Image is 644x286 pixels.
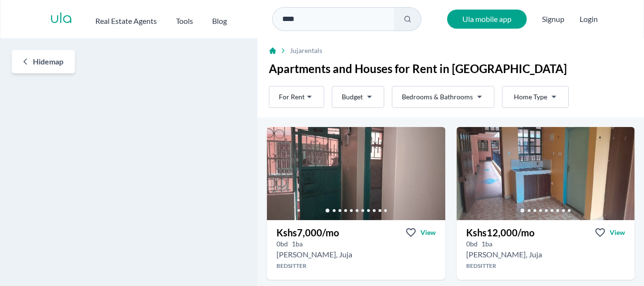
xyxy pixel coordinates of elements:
[457,262,634,270] h4: Bedsitter
[212,15,227,27] h2: Blog
[402,92,473,102] span: Bedrooms & Bathrooms
[457,127,634,220] img: Bedsitter for rent - Kshs 12,000/mo - in Juja near Novia Fiber, Juja, Kenya, Kiambu County - main...
[466,226,534,239] h3: Kshs 12,000 /mo
[212,11,227,27] a: Blog
[502,86,569,108] button: Home Type
[50,11,72,28] a: ula
[276,226,339,239] h3: Kshs 7,000 /mo
[279,92,305,102] span: For Rent
[95,11,157,27] button: Real Estate Agents
[466,249,542,260] h2: Bedsitter for rent in Juja - Kshs 12,000/mo -Novia Fiber, Juja, Kenya, Kiambu County county
[33,56,63,67] span: Hide map
[514,92,547,102] span: Home Type
[267,220,445,280] a: Kshs7,000/moViewView property in detail0bd 1ba [PERSON_NAME], JujaBedsitter
[267,127,445,220] img: Bedsitter for rent - Kshs 7,000/mo - in Juja near Ruth Collections, Juja, Kenya, Kiambu County - ...
[332,86,384,108] button: Budget
[269,61,633,76] h1: Apartments and Houses for Rent in [GEOGRAPHIC_DATA]
[580,13,598,25] button: Login
[420,228,436,237] span: View
[176,15,193,27] h2: Tools
[392,86,494,108] button: Bedrooms & Bathrooms
[481,239,492,249] h5: 1 bathrooms
[276,249,352,260] h2: Bedsitter for rent in Juja - Kshs 7,000/mo -Ruth Collections, Juja, Kenya, Kiambu County county
[457,220,634,280] a: Kshs12,000/moViewView property in detail0bd 1ba [PERSON_NAME], JujaBedsitter
[176,11,193,27] button: Tools
[447,10,527,29] a: Ula mobile app
[610,228,625,237] span: View
[269,86,324,108] button: For Rent
[292,239,303,249] h5: 1 bathrooms
[267,262,445,270] h4: Bedsitter
[95,11,246,27] nav: Main
[276,239,288,249] h5: 0 bedrooms
[95,15,157,27] h2: Real Estate Agents
[342,92,363,102] span: Budget
[290,46,322,55] span: Juja rentals
[542,10,564,29] span: Signup
[466,239,478,249] h5: 0 bedrooms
